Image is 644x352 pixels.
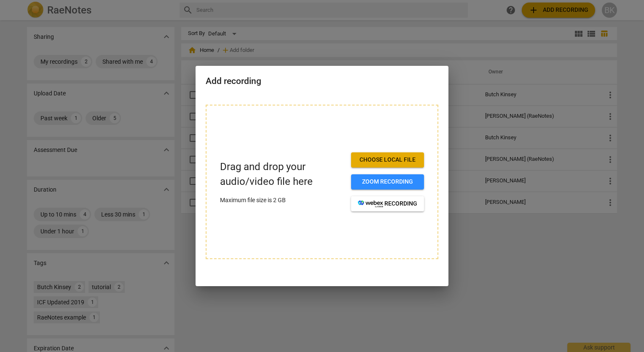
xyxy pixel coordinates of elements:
[358,156,417,164] span: Choose local file
[351,152,424,168] button: Choose local file
[220,160,344,189] p: Drag and drop your audio/video file here
[351,196,424,211] button: recording
[351,174,424,190] button: Zoom recording
[358,178,417,186] span: Zoom recording
[206,76,438,87] h2: Add recording
[358,200,417,208] span: recording
[220,196,344,205] p: Maximum file size is 2 GB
